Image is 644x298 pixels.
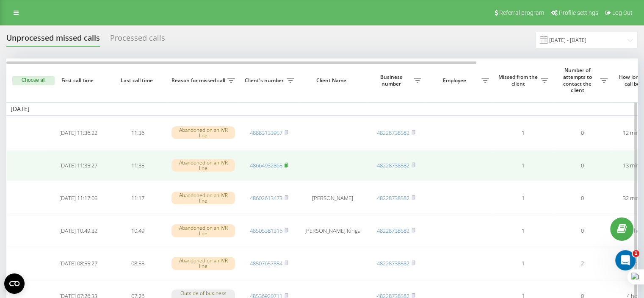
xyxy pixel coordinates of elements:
[498,74,541,87] span: Missed from the client
[633,250,639,257] span: 1
[55,77,101,84] span: First call time
[4,273,25,294] button: Open CMP widget
[553,150,612,181] td: 0
[377,162,409,169] a: 48228738582
[108,117,167,148] td: 11:36
[377,259,409,267] a: 48228738582
[171,192,235,204] div: Abandoned on an IVR line
[377,194,409,202] a: 48228738582
[250,259,282,267] a: 48507657854
[430,77,481,84] span: Employee
[493,183,553,214] td: 1
[108,215,167,246] td: 10:49
[108,150,167,181] td: 11:35
[171,224,235,237] div: Abandoned on an IVR line
[493,150,553,181] td: 1
[553,117,612,148] td: 0
[615,250,636,270] iframe: Intercom live chat
[370,74,414,87] span: Business number
[49,117,108,148] td: [DATE] 11:36:22
[49,215,108,246] td: [DATE] 10:49:32
[557,67,600,93] span: Number of attempts to contact the client
[559,9,598,16] span: Profile settings
[499,9,544,16] span: Referral program
[612,9,633,16] span: Log Out
[250,227,282,234] a: 48505381316
[299,215,366,246] td: [PERSON_NAME] Kinga
[250,129,282,136] a: 48883133957
[306,77,359,84] span: Client Name
[49,183,108,214] td: [DATE] 11:17:05
[299,183,366,214] td: [PERSON_NAME]
[243,77,287,84] span: Client's number
[171,257,235,270] div: Abandoned on an IVR line
[6,33,100,47] div: Unprocessed missed calls
[110,33,165,47] div: Processed calls
[250,194,282,202] a: 48602613473
[171,126,235,139] div: Abandoned on an IVR line
[250,162,282,169] a: 48664932865
[493,248,553,279] td: 1
[49,150,108,181] td: [DATE] 11:35:27
[108,183,167,214] td: 11:17
[493,117,553,148] td: 1
[108,248,167,279] td: 08:55
[553,248,612,279] td: 2
[171,77,227,84] span: Reason for missed call
[553,183,612,214] td: 0
[12,76,55,85] button: Choose all
[115,77,160,84] span: Last call time
[553,215,612,246] td: 0
[171,159,235,172] div: Abandoned on an IVR line
[377,129,409,136] a: 48228738582
[493,215,553,246] td: 1
[49,248,108,279] td: [DATE] 08:55:27
[377,227,409,234] a: 48228738582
